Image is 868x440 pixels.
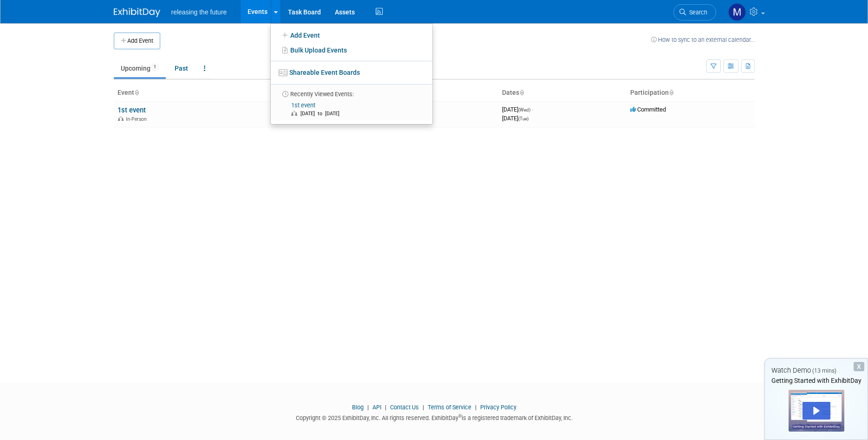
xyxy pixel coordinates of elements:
span: [DATE] [502,115,529,122]
div: Watch Demo [765,366,868,375]
a: Search [673,4,716,20]
a: 1st event [117,106,146,114]
span: (Tue) [518,116,529,121]
img: In-Person Event [118,116,124,121]
span: | [383,404,389,411]
span: (13 mins) [812,368,836,374]
li: Recently Viewed Events: [271,84,432,99]
span: (Wed) [518,107,530,112]
span: | [420,404,426,411]
th: Participation [627,85,755,101]
button: Add Event [114,33,160,49]
a: Upcoming1 [114,59,166,77]
sup: ® [458,414,462,419]
span: Committed [630,106,666,113]
th: Event [114,85,498,101]
span: releasing the future [171,8,227,16]
img: Muhammad Shoaib [728,3,746,21]
span: | [473,404,479,411]
a: Add Event [271,27,432,43]
a: Bulk Upload Events [271,43,432,58]
a: Privacy Policy [480,404,516,411]
a: Sort by Event Name [134,89,139,96]
div: Play [803,402,830,420]
span: In-Person [126,116,150,122]
img: ExhibitDay [114,8,160,17]
span: [DATE] [502,106,533,113]
a: How to sync to an external calendar... [651,36,755,43]
a: API [372,404,381,411]
span: Search [686,9,707,16]
span: 1 [151,64,159,71]
a: Contact Us [390,404,419,411]
div: Dismiss [854,362,864,371]
a: Sort by Start Date [519,89,524,96]
a: Past [168,59,195,77]
img: seventboard-3.png [279,69,287,76]
a: Terms of Service [428,404,471,411]
th: Dates [498,85,627,101]
span: | [365,404,371,411]
span: - [532,106,533,113]
a: Blog [352,404,364,411]
span: [DATE] to [DATE] [300,111,344,117]
a: 1st event [DATE] to [DATE] [274,99,429,121]
a: Sort by Participation Type [669,89,673,96]
a: Shareable Event Boards [271,64,432,81]
div: Getting Started with ExhibitDay [765,376,868,385]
